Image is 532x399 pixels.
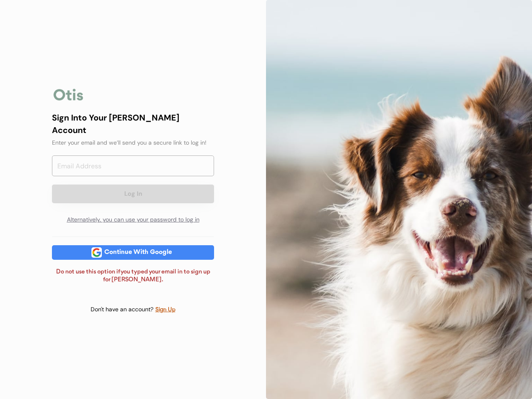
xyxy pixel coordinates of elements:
button: Log In [52,185,214,203]
div: Don't have an account? [91,305,155,314]
div: Continue With Google [102,249,175,256]
input: Email Address [52,155,214,176]
div: Sign Up [155,305,176,315]
div: Alternatively, you can use your password to log in [52,212,214,228]
div: Sign Into Your [PERSON_NAME] Account [52,111,214,136]
div: Enter your email and we’ll send you a secure link to log in! [52,138,214,147]
div: Do not use this option if you typed your email in to sign up for [PERSON_NAME]. [52,268,214,284]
